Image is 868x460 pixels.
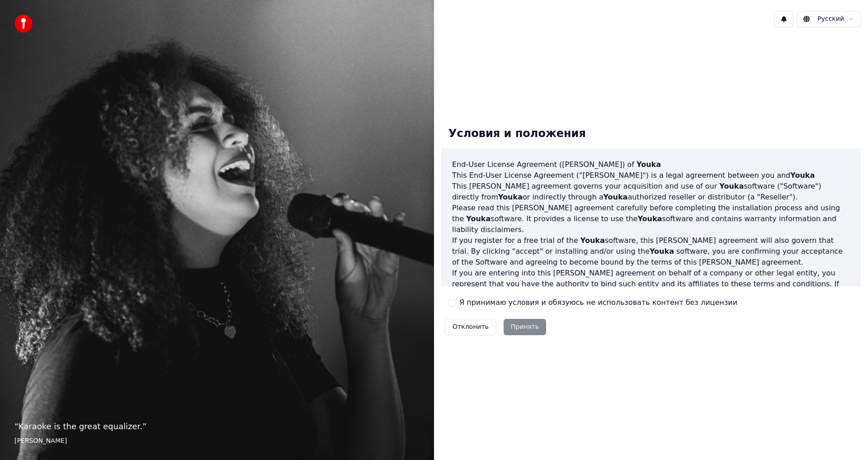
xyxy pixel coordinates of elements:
[452,170,850,181] p: This End-User License Agreement ("[PERSON_NAME]") is a legal agreement between you and
[719,182,744,190] span: Youka
[580,236,605,245] span: Youka
[650,247,674,256] span: Youka
[603,193,627,201] span: Youka
[637,160,661,169] span: Youka
[637,214,662,223] span: Youka
[445,319,496,335] button: Отклонить
[459,297,737,308] label: Я принимаю условия и обязуюсь не использовать контент без лицензии
[452,235,850,268] p: If you register for a free trial of the software, this [PERSON_NAME] agreement will also govern t...
[790,171,815,180] span: Youka
[466,214,491,223] span: Youka
[14,14,33,33] img: youka
[14,420,420,433] p: “ Karaoke is the great equalizer. ”
[441,119,593,148] div: Условия и положения
[452,203,850,235] p: Please read this [PERSON_NAME] agreement carefully before completing the installation process and...
[452,159,850,170] h3: End-User License Agreement ([PERSON_NAME]) of
[498,193,523,201] span: Youka
[452,181,850,203] p: This [PERSON_NAME] agreement governs your acquisition and use of our software ("Software") direct...
[14,436,420,446] footer: [PERSON_NAME]
[452,268,850,311] p: If you are entering into this [PERSON_NAME] agreement on behalf of a company or other legal entit...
